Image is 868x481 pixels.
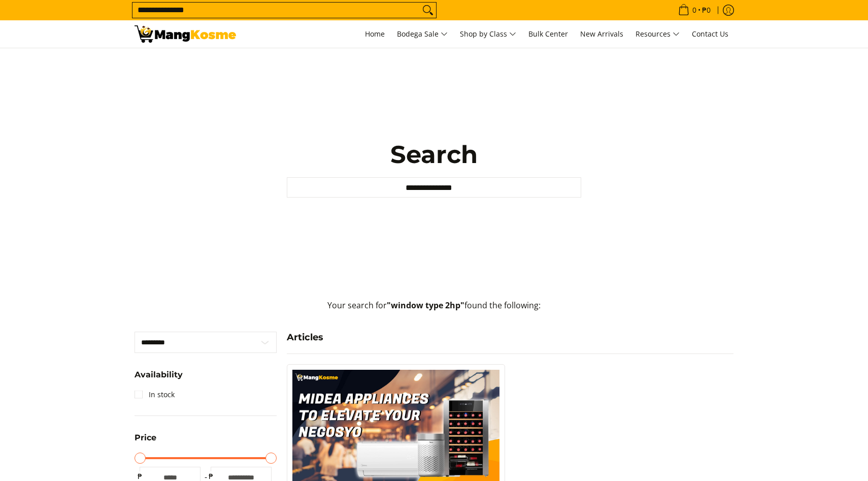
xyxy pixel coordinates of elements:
[692,29,728,39] span: Contact Us
[687,20,733,48] a: Contact Us
[135,434,156,450] summary: Open
[135,434,156,442] span: Price
[675,5,714,16] span: •
[360,20,390,48] a: Home
[135,371,183,379] span: Availability
[700,7,712,14] span: ₱0
[135,387,175,403] a: In stock
[575,20,628,48] a: New Arrivals
[523,20,573,48] a: Bulk Center
[397,28,448,41] span: Bodega Sale
[455,20,521,48] a: Shop by Class
[460,28,516,41] span: Shop by Class
[246,20,733,48] nav: Main Menu
[528,29,568,39] span: Bulk Center
[287,332,733,343] h4: Articles
[636,28,680,41] span: Resources
[135,25,236,43] img: Search: 11 results found for &quot;window type 2hp&quot; | Mang Kosme
[691,7,698,14] span: 0
[287,139,581,170] h1: Search
[580,29,623,39] span: New Arrivals
[135,299,733,322] p: Your search for found the following:
[387,300,464,311] strong: "window type 2hp"
[630,20,685,48] a: Resources
[135,371,183,387] summary: Open
[392,20,453,48] a: Bodega Sale
[365,29,385,39] span: Home
[420,3,436,18] button: Search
